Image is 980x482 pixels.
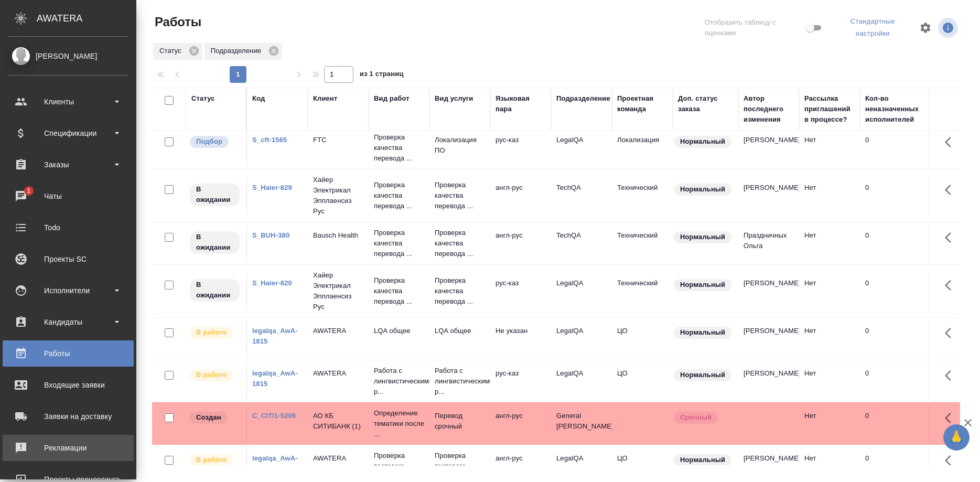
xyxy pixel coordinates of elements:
[374,275,424,307] p: Проверка качества перевода ...
[551,177,612,214] td: TechQA
[374,93,410,104] div: Вид работ
[860,405,944,442] td: 0
[860,130,944,166] td: 0
[612,225,673,262] td: Технический
[680,370,725,380] p: Нормальный
[313,326,363,336] p: AWATERA
[860,177,944,214] td: 0
[313,175,363,217] p: Хайер Электрикал Эпплаенсиз Рус
[8,94,128,110] div: Клиенты
[252,279,292,287] a: S_Haier-820
[8,125,128,141] div: Спецификации
[612,320,673,357] td: ЦО
[947,426,965,448] span: 🙏
[8,346,128,361] div: Работы
[612,177,673,214] td: Технический
[799,405,860,442] td: Нет
[374,366,424,397] p: Работа с лингвистическими р...
[8,188,128,204] div: Чаты
[374,228,424,259] p: Проверка качества перевода ...
[939,177,964,202] button: Здесь прячутся важные кнопки
[490,320,551,357] td: Не указан
[3,435,134,461] a: Рекламации
[252,327,298,345] a: legalqa_AwA-1815
[3,372,134,398] a: Входящие заявки
[189,326,241,340] div: Исполнитель выполняет работу
[435,228,485,259] p: Проверка качества перевода ...
[612,273,673,309] td: Технический
[374,451,424,482] p: Проверка тестового задания ...
[435,275,485,307] p: Проверка качества перевода ...
[196,327,227,338] p: В работе
[490,273,551,309] td: рус-каз
[8,220,128,235] div: Todo
[313,93,337,104] div: Клиент
[860,225,944,262] td: 0
[3,246,134,272] a: Проекты SC
[551,130,612,166] td: LegalQA
[799,225,860,262] td: Нет
[680,232,725,242] p: Нормальный
[313,368,363,379] p: AWATERA
[8,377,128,393] div: Входящие заявки
[860,320,944,357] td: 0
[939,448,964,473] button: Здесь прячутся важные кнопки
[189,183,241,207] div: Исполнитель назначен, приступать к работе пока рано
[680,280,725,290] p: Нормальный
[490,130,551,166] td: рус-каз
[435,93,473,104] div: Вид услуги
[860,273,944,309] td: 0
[738,273,799,309] td: [PERSON_NAME]
[435,366,485,397] p: Работа с лингвистическими р...
[938,18,960,38] span: Посмотреть информацию
[556,93,610,104] div: Подразделение
[189,368,241,382] div: Исполнитель выполняет работу
[435,411,485,432] p: Перевод срочный
[738,130,799,166] td: [PERSON_NAME]
[435,135,485,156] p: Локализация ПО
[196,455,227,465] p: В работе
[204,43,282,60] div: Подразделение
[680,184,725,195] p: Нормальный
[738,320,799,357] td: [PERSON_NAME]
[189,278,241,303] div: Исполнитель назначен, приступать к работе пока рано
[939,273,964,298] button: Здесь прячутся важные кнопки
[374,132,424,164] p: Проверка качества перевода ...
[196,370,227,380] p: В работе
[252,231,289,239] a: S_BUH-380
[551,320,612,357] td: LegalQA
[939,405,964,431] button: Здесь прячутся важные кнопки
[490,225,551,262] td: англ-рус
[20,186,37,196] span: 1
[799,130,860,166] td: Нет
[8,157,128,173] div: Заказы
[435,451,485,482] p: Проверка тестового задания ...
[939,225,964,250] button: Здесь прячутся важные кнопки
[496,93,546,114] div: Языковая пара
[8,283,128,298] div: Исполнители
[3,215,134,241] a: Todo
[374,408,424,440] p: Определение тематики после ...
[37,8,136,29] div: AWATERA
[551,225,612,262] td: TechQA
[744,93,794,125] div: Автор последнего изменения
[490,405,551,442] td: англ-рус
[211,46,265,56] p: Подразделение
[939,130,964,155] button: Здесь прячутся важные кнопки
[313,230,363,241] p: Bausch Health
[8,409,128,424] div: Заявки на доставку
[612,363,673,400] td: ЦО
[8,251,128,267] div: Проекты SC
[705,17,804,38] span: Отобразить таблицу с оценками
[313,411,363,432] p: АО КБ СИТИБАНК (1)
[252,184,292,191] a: S_Haier-829
[313,453,363,464] p: AWATERA
[799,363,860,400] td: Нет
[313,135,363,145] p: FTC
[680,412,712,423] p: Срочный
[490,363,551,400] td: рус-каз
[680,455,725,465] p: Нормальный
[8,50,128,62] div: [PERSON_NAME]
[680,136,725,147] p: Нормальный
[551,405,612,442] td: General [PERSON_NAME]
